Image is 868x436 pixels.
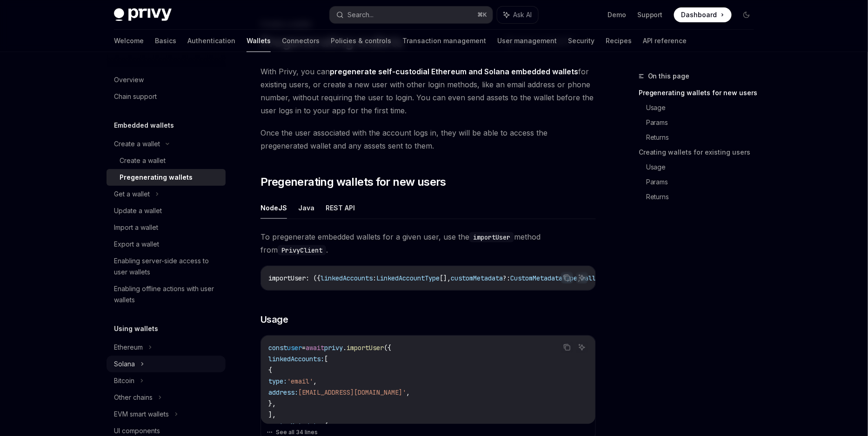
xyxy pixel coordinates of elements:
img: dark logo [114,8,172,21]
div: Update a wallet [114,205,162,216]
div: Get a wallet [114,189,150,200]
a: Enabling offline actions with user wallets [107,280,226,308]
span: privy [324,344,343,352]
div: Other chains [114,392,153,403]
div: Enabling offline actions with user wallets [114,283,220,306]
div: Pregenerating wallets [120,172,193,183]
span: Pregenerating wallets for new users [260,175,446,189]
span: Once the user associated with the account logs in, they will be able to access the pregenerated w... [260,126,596,152]
button: REST API [326,197,355,219]
div: EVM smart wallets [114,409,169,420]
span: { [324,422,328,430]
a: Usage [646,160,761,175]
a: Dashboard [674,7,732,22]
a: Demo [608,10,626,20]
h5: Using wallets [114,323,158,334]
strong: pregenerate self-custodial Ethereum and Solana embedded wallets [330,67,578,76]
a: Transaction management [402,30,486,52]
a: Params [646,115,761,130]
span: ], [268,410,276,419]
div: Import a wallet [114,222,158,233]
span: [EMAIL_ADDRESS][DOMAIN_NAME]' [298,388,406,397]
a: Security [568,30,594,52]
a: Create a wallet [107,152,226,169]
button: Copy the contents from the code block [561,272,573,284]
span: : [373,274,376,282]
a: Basics [155,30,176,52]
span: = [302,344,306,352]
div: Create a wallet [120,155,166,166]
button: Ask AI [576,341,588,353]
a: Welcome [114,30,144,52]
a: Creating wallets for existing users [639,145,761,160]
span: LinkedAccountType [376,274,440,282]
span: ⌘ K [477,11,487,19]
span: type: [268,377,287,385]
a: Returns [646,130,761,145]
a: Import a wallet [107,219,226,236]
a: Enabling server-side access to user wallets [107,253,226,280]
div: Create a wallet [114,138,160,150]
span: ?: [503,274,510,282]
button: Search...⌘K [330,7,493,23]
span: With Privy, you can for existing users, or create a new user with other login methods, like an em... [260,65,596,117]
a: Overview [107,72,226,88]
span: wallets [581,274,607,282]
span: address: [268,388,298,397]
a: User management [497,30,557,52]
span: [ [324,355,328,363]
span: customMetadata: [268,422,324,430]
a: Export a wallet [107,236,226,253]
span: , [406,388,410,397]
span: user [287,344,302,352]
span: To pregenerate embedded wallets for a given user, use the method from . [260,230,596,256]
span: linkedAccounts: [268,355,324,363]
span: ({ [384,344,391,352]
code: PrivyClient [278,245,326,255]
a: Wallets [247,30,271,52]
code: importUser [469,232,514,242]
button: NodeJS [260,197,287,219]
span: importUser [347,344,384,352]
span: }, [268,399,276,408]
a: Params [646,175,761,189]
h5: Embedded wallets [114,120,174,131]
div: Export a wallet [114,239,159,250]
span: Dashboard [681,10,717,20]
a: Connectors [282,30,320,52]
a: Usage [646,100,761,115]
div: Bitcoin [114,375,134,386]
button: Ask AI [497,7,538,23]
a: Support [637,10,663,20]
span: : ({ [306,274,320,282]
span: await [306,344,324,352]
button: Toggle dark mode [739,7,754,22]
span: . [343,344,347,352]
span: { [268,366,272,374]
a: Policies & controls [331,30,391,52]
span: Ask AI [513,10,532,20]
a: Authentication [187,30,235,52]
span: linkedAccounts [320,274,373,282]
div: Enabling server-side access to user wallets [114,255,220,278]
div: Chain support [114,91,157,102]
a: Chain support [107,88,226,105]
button: Java [298,197,314,219]
div: Overview [114,74,144,85]
span: customMetadata [451,274,503,282]
div: Ethereum [114,342,143,353]
a: API reference [643,30,687,52]
span: const [268,344,287,352]
a: Pregenerating wallets for new users [639,85,761,100]
span: 'email' [287,377,313,385]
span: , [313,377,317,385]
a: Update a wallet [107,202,226,219]
a: Pregenerating wallets [107,169,226,186]
span: Usage [260,313,288,326]
span: [], [440,274,451,282]
span: On this page [648,71,690,82]
div: Solana [114,358,135,370]
button: Ask AI [576,272,588,284]
button: Copy the contents from the code block [561,341,573,353]
span: importUser [268,274,306,282]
